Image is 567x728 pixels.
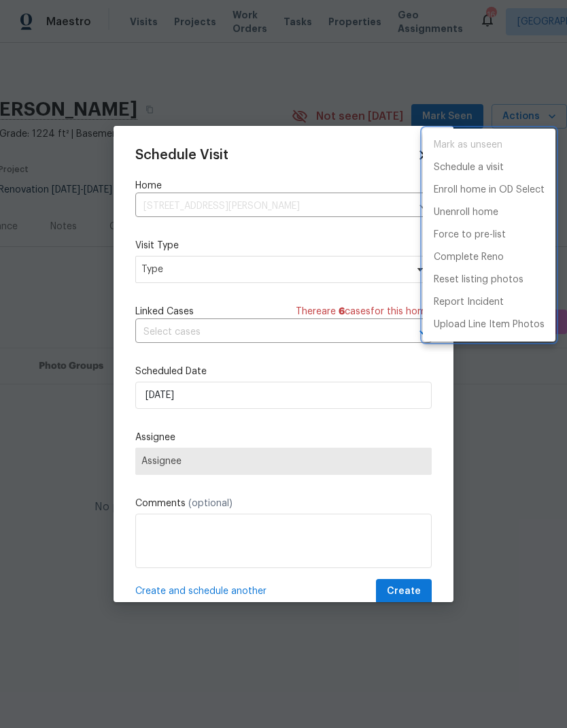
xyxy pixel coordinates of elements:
p: Schedule a visit [434,161,504,175]
p: Enroll home in OD Select [434,183,545,197]
p: Report Incident [434,295,504,310]
p: Reset listing photos [434,273,523,287]
p: Upload Line Item Photos [434,318,545,332]
p: Unenroll home [434,205,498,220]
p: Force to pre-list [434,228,506,242]
p: Complete Reno [434,250,504,265]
